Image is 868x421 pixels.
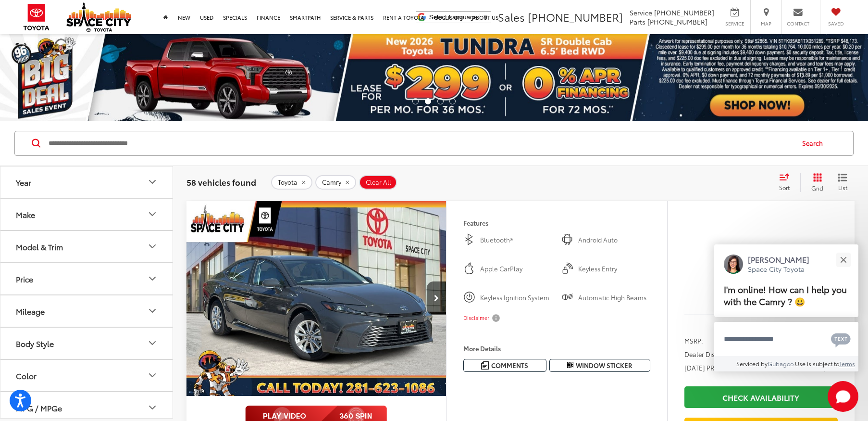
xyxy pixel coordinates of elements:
[774,173,800,192] button: Select sort value
[0,166,174,198] button: YearYear
[828,381,858,412] button: Toggle Chat Window
[147,273,158,284] div: Price
[498,9,525,25] span: Sales
[0,295,174,327] button: MileageMileage
[684,349,732,359] span: Dealer Discount
[839,359,855,368] a: Terms
[736,359,768,368] span: Serviced by
[48,132,793,155] input: Search by Make, Model, or Keyword
[576,361,632,370] span: Window Sticker
[787,20,809,27] span: Contact
[147,241,158,252] div: Model & Trim
[684,284,838,293] span: [DATE] Price
[463,308,502,328] button: Disclaimer
[684,255,838,279] span: $28,607
[684,336,703,345] span: MSRP:
[578,235,650,245] span: Android Auto
[528,9,623,25] span: [PHONE_NUMBER]
[800,173,831,192] button: Grid View
[684,386,838,408] a: Check Availability
[795,359,839,368] span: Use is subject to
[463,219,650,226] h4: Features
[768,359,795,368] a: Gubagoo.
[0,328,174,359] button: Body StyleBody Style
[147,305,158,317] div: Mileage
[271,175,312,190] button: remove Toyota
[578,264,650,274] span: Keyless Entry
[16,403,62,412] div: MPG / MPGe
[578,293,650,303] span: Automatic High Beams
[811,184,823,192] span: Grid
[630,17,645,26] span: Parts
[793,131,837,155] button: Search
[756,20,777,27] span: Map
[147,176,158,188] div: Year
[828,381,858,412] svg: Start Chat
[186,201,447,397] img: 2025 Toyota Camry LE
[838,183,847,191] span: List
[278,179,298,186] span: Toyota
[359,175,397,190] button: Clear All
[147,337,158,349] div: Body Style
[549,359,650,372] button: Window Sticker
[147,208,158,220] div: Make
[186,201,447,396] div: 2025 Toyota Camry LE 0
[147,370,158,381] div: Color
[779,183,790,191] span: Sort
[186,176,256,188] span: 58 vehicles found
[480,293,552,303] span: Keyless Ignition System
[684,363,724,372] span: [DATE] PRICE
[16,242,63,251] div: Model & Trim
[463,359,546,372] button: Comments
[481,361,489,370] img: Comments
[16,306,45,316] div: Mileage
[16,371,37,380] div: Color
[567,361,573,369] i: Window Sticker
[480,235,552,245] span: Bluetooth®
[315,175,356,190] button: remove Camry
[714,322,858,357] textarea: Type your message
[186,201,447,396] a: 2025 Toyota Camry LE2025 Toyota Camry LE2025 Toyota Camry LE2025 Toyota Camry LE
[491,361,528,370] span: Comments
[463,314,489,322] span: Disclaimer
[16,339,54,348] div: Body Style
[427,281,446,315] button: Next image
[16,274,33,283] div: Price
[831,173,855,192] button: List View
[833,249,854,270] button: Close
[16,210,35,219] div: Make
[366,179,391,186] span: Clear All
[0,263,174,294] button: PricePrice
[463,345,650,352] h4: More Details
[748,265,809,274] p: Space City Toyota
[0,360,174,391] button: ColorColor
[66,2,131,32] img: Space City Toyota
[0,231,174,262] button: Model & TrimModel & Trim
[16,178,31,187] div: Year
[828,328,854,350] button: Chat with SMS
[714,244,858,371] div: Close[PERSON_NAME]Space City ToyotaI'm online! How can I help you with the Camry ? 😀Type your mes...
[147,402,158,413] div: MPG / MPGe
[724,20,745,27] span: Service
[480,264,552,274] span: Apple CarPlay
[322,179,341,186] span: Camry
[0,199,174,230] button: MakeMake
[831,332,851,347] svg: Text
[647,17,707,26] span: [PHONE_NUMBER]
[654,8,714,17] span: [PHONE_NUMBER]
[724,283,847,307] span: I'm online! How can I help you with the Camry ? 😀
[748,254,809,265] p: [PERSON_NAME]
[825,20,846,27] span: Saved
[630,8,652,17] span: Service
